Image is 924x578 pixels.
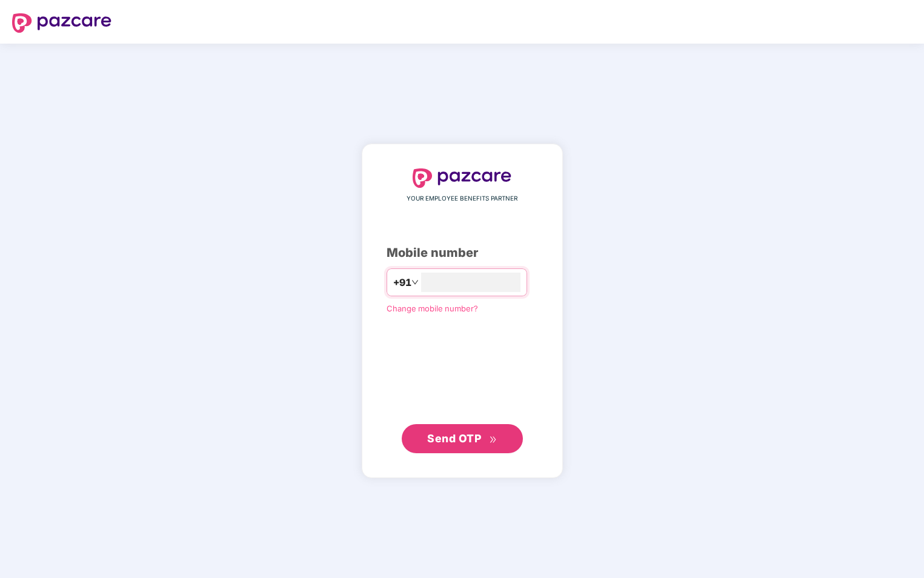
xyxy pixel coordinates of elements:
span: down [411,279,419,286]
span: YOUR EMPLOYEE BENEFITS PARTNER [407,194,517,204]
a: Change mobile number? [387,304,478,313]
img: logo [12,13,111,33]
span: double-right [489,436,497,443]
button: Send OTPdouble-right [402,424,523,453]
img: logo [413,168,512,188]
div: Mobile number [387,244,538,262]
span: Send OTP [427,432,481,445]
span: +91 [393,275,411,290]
